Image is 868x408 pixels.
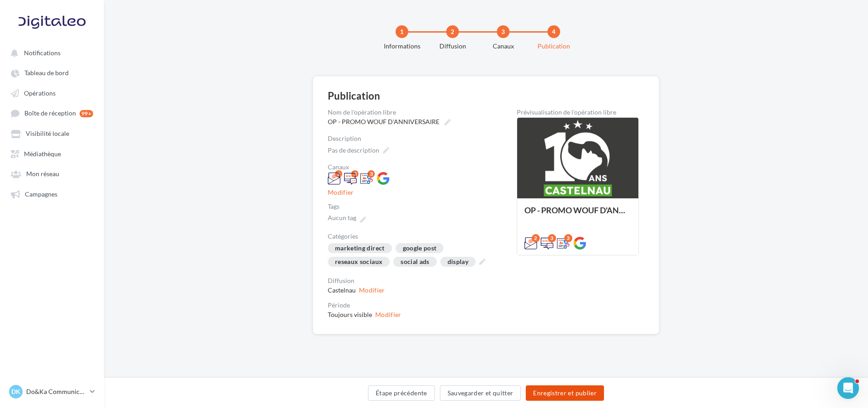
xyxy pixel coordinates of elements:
[328,118,439,125] span: OP - PROMO WOUF D'ANNIVERSAIRE
[424,42,481,51] div: Diffusion
[368,385,435,401] button: Étape précédente
[328,302,509,308] div: Période
[526,385,604,401] button: Enregistrer et publier
[474,42,532,51] div: Canaux
[373,42,431,51] div: Informations
[440,257,476,267] div: display
[80,110,93,117] div: 99+
[396,243,444,253] div: google post
[24,49,61,57] span: Notifications
[328,146,379,154] span: Pas de description
[328,203,509,210] div: Tags
[26,387,86,396] p: Do&Ka Communication
[547,25,560,38] div: 4
[351,170,359,178] span: 3
[5,165,99,182] a: Mon réseau
[24,69,69,77] span: Tableau de bord
[5,44,95,61] button: Notifications
[328,278,509,284] div: Diffusion
[24,89,56,97] span: Opérations
[11,387,20,396] span: DK
[335,170,342,178] span: 2
[440,385,521,401] button: Sauvegarder et quitter
[5,85,99,101] a: Opérations
[5,186,99,202] a: Campagnes
[837,377,859,399] iframe: Intercom live chat
[532,234,540,242] div: 2
[375,311,401,318] button: Modifier
[7,383,97,400] a: DK Do&Ka Communication
[328,233,509,240] div: Catégories
[5,64,99,81] a: Tableau de bord
[446,25,459,38] div: 2
[564,234,572,242] div: 3
[524,206,631,224] div: OP - PROMO WOUF D'ANNIVERSAIRE
[24,150,61,158] span: Médiathèque
[328,91,380,101] div: Publication
[328,213,356,222] div: Aucun tag
[396,25,408,38] div: 1
[24,110,76,117] span: Boîte de réception
[393,257,437,267] div: social ads
[359,287,385,294] button: Modifier
[328,109,509,115] div: Nom de l'opération libre
[525,42,583,51] div: Publication
[5,105,99,121] a: Boîte de réception 99+
[328,257,390,267] div: reseaux sociaux
[328,243,392,253] div: marketing direct
[328,164,509,170] div: Canaux
[5,125,99,141] a: Visibilité locale
[328,311,372,318] span: Toujours visible
[328,286,356,294] span: Castelnau
[517,109,639,115] div: Prévisualisation de l'opération libre
[548,234,556,242] div: 3
[497,25,509,38] div: 3
[368,170,375,178] span: 3
[5,145,99,162] a: Médiathèque
[26,170,59,178] span: Mon réseau
[328,189,354,196] button: Modifier
[26,130,69,138] span: Visibilité locale
[25,190,57,198] span: Campagnes
[328,135,509,142] label: Description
